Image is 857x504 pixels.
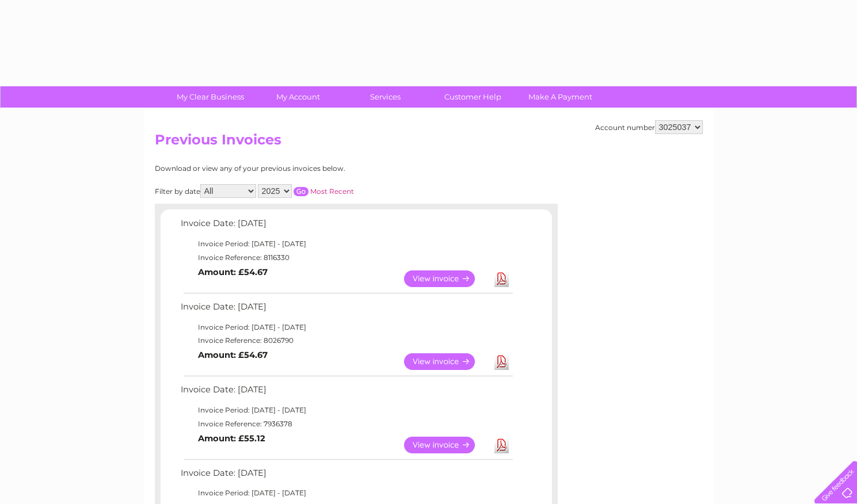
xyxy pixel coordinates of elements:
[178,216,515,237] td: Invoice Date: [DATE]
[250,86,345,108] a: My Account
[155,132,703,154] h2: Previous Invoices
[310,187,354,196] a: Most Recent
[178,334,515,348] td: Invoice Reference: 8026790
[595,120,703,134] div: Account number
[198,350,268,360] b: Amount: £54.67
[198,267,268,277] b: Amount: £54.67
[163,86,258,108] a: My Clear Business
[178,382,515,403] td: Invoice Date: [DATE]
[494,437,509,453] a: Download
[178,486,515,500] td: Invoice Period: [DATE] - [DATE]
[404,270,489,287] a: View
[155,184,457,198] div: Filter by date
[494,270,509,287] a: Download
[198,433,265,444] b: Amount: £55.12
[425,86,520,108] a: Customer Help
[178,299,515,320] td: Invoice Date: [DATE]
[178,251,515,265] td: Invoice Reference: 8116330
[178,417,515,431] td: Invoice Reference: 7936378
[155,165,457,173] div: Download or view any of your previous invoices below.
[178,403,515,417] td: Invoice Period: [DATE] - [DATE]
[404,353,489,370] a: View
[338,86,433,108] a: Services
[178,237,515,251] td: Invoice Period: [DATE] - [DATE]
[178,465,515,487] td: Invoice Date: [DATE]
[494,353,509,370] a: Download
[404,437,489,453] a: View
[513,86,608,108] a: Make A Payment
[178,320,515,334] td: Invoice Period: [DATE] - [DATE]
